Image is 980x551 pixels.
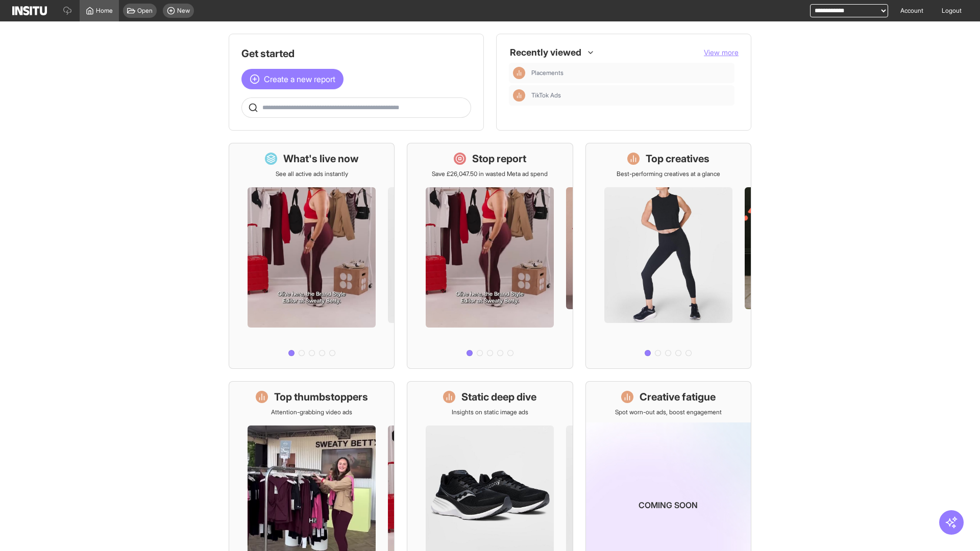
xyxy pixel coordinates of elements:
[177,7,190,15] span: New
[271,408,352,416] p: Attention-grabbing video ads
[12,6,47,15] img: Logo
[274,390,368,404] h1: Top thumbstoppers
[276,170,348,178] p: See all active ads instantly
[407,143,573,369] a: Stop reportSave £26,047.50 in wasted Meta ad spend
[264,73,335,85] span: Create a new report
[513,89,525,102] div: Insights
[96,7,113,15] span: Home
[283,152,359,166] h1: What's live now
[646,152,709,166] h1: Top creatives
[432,170,548,178] p: Save £26,047.50 in wasted Meta ad spend
[617,170,720,178] p: Best-performing creatives at a glance
[241,69,344,89] button: Create a new report
[585,143,751,369] a: Top creativesBest-performing creatives at a glance
[229,143,395,369] a: What's live nowSee all active ads instantly
[531,69,730,77] span: Placements
[531,91,730,99] span: TikTok Ads
[461,390,536,404] h1: Static deep dive
[137,7,153,15] span: Open
[704,48,739,57] span: View more
[452,408,528,416] p: Insights on static image ads
[513,67,525,79] div: Insights
[704,47,739,58] button: View more
[472,152,526,166] h1: Stop report
[531,91,561,99] span: TikTok Ads
[241,46,471,61] h1: Get started
[531,69,563,77] span: Placements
